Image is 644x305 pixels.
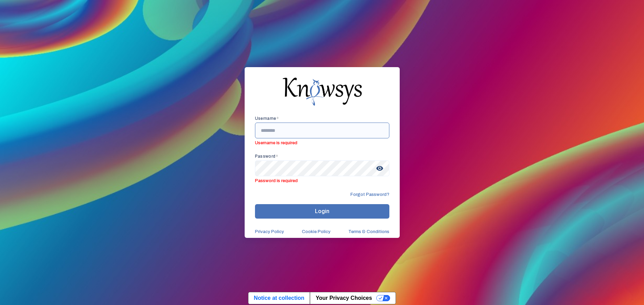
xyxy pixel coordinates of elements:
span: Password is required [255,176,389,183]
button: Your Privacy Choices [310,292,396,304]
a: Privacy Policy [255,229,284,234]
a: Cookie Policy [302,229,330,234]
span: Login [315,208,329,214]
span: visibility [374,162,386,175]
a: Notice at collection [248,292,310,304]
span: Forgot Password? [350,192,389,197]
button: Login [255,204,389,219]
img: knowsys-logo.png [283,77,362,106]
a: Terms & Conditions [348,229,389,234]
app-required-indication: Password [255,154,278,159]
app-required-indication: Username [255,116,279,121]
span: Username is required [255,138,389,146]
